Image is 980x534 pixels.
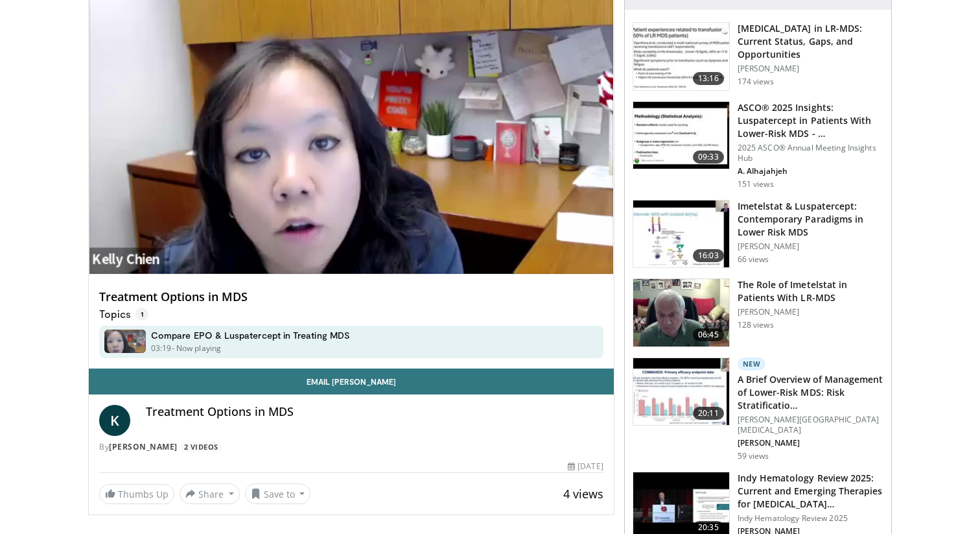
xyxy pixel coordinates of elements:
[151,343,172,354] p: 03:19
[738,64,883,74] p: [PERSON_NAME]
[693,72,724,85] span: 13:16
[693,407,724,420] span: 20:11
[738,415,883,435] p: [PERSON_NAME][GEOGRAPHIC_DATA][MEDICAL_DATA]
[633,278,883,347] a: 06:45 The Role of Imetelstat in Patients With LR-MDS [PERSON_NAME] 128 views
[180,483,240,504] button: Share
[738,451,769,461] p: 59 views
[738,320,774,330] p: 128 views
[693,249,724,262] span: 16:03
[738,373,883,412] h3: A Brief Overview of Management of Lower-Risk MDS: Risk Stratificatio…
[633,200,729,268] img: 07b0f132-c6b7-4084-8f6f-8e5de39129b7.150x105_q85_crop-smart_upscale.jpg
[633,358,883,461] a: 20:11 New A Brief Overview of Management of Lower-Risk MDS: Risk Stratificatio… [PERSON_NAME][GEO...
[633,23,729,90] img: 23644c5d-5d60-4c52-a8e9-ee246e738c79.150x105_q85_crop-smart_upscale.jpg
[738,22,883,61] h3: [MEDICAL_DATA] in LR-MDS: Current Status, Gaps, and Opportunities
[633,358,729,426] img: e917e578-9b8d-4361-b329-f1be331aa6c4.150x105_q85_crop-smart_upscale.jpg
[89,369,614,394] a: Email [PERSON_NAME]
[633,279,729,346] img: 7bfcd9a6-a954-4978-b637-05af66105dc1.150x105_q85_crop-smart_upscale.jpg
[738,278,883,304] h3: The Role of Imetelstat in Patients With LR-MDS
[693,521,724,534] span: 20:35
[738,241,883,252] p: [PERSON_NAME]
[738,179,774,189] p: 151 views
[633,200,883,269] a: 16:03 Imetelstat & Luspatercept: Contemporary Paradigms in Lower Risk MDS [PERSON_NAME] 66 views
[738,200,883,239] h3: Imetelstat & Luspatercept: Contemporary Paradigms in Lower Risk MDS
[633,101,883,189] a: 09:33 ASCO® 2025 Insights: Luspatercept in Patients With Lower-Risk MDS - … 2025 ASCO® Annual Mee...
[99,441,603,453] div: By
[738,166,883,176] p: A. Alhajahjeh
[738,143,883,164] p: 2025 ASCO® Annual Meeting Insights Hub
[172,343,222,354] p: - Now playing
[109,441,178,452] a: [PERSON_NAME]
[738,513,883,524] p: Indy Hematology Review 2025
[738,438,883,448] p: [PERSON_NAME]
[99,405,130,436] a: K
[693,151,724,164] span: 09:33
[738,358,766,370] p: New
[738,77,774,87] p: 174 views
[180,442,222,453] a: 2 Videos
[738,254,769,265] p: 66 views
[99,484,174,504] a: Thumbs Up
[245,483,311,504] button: Save to
[151,330,350,341] h4: Compare EPO & Luspatercept in Treating MDS
[568,461,603,472] div: [DATE]
[693,328,724,341] span: 06:45
[135,308,148,321] span: 1
[633,102,729,169] img: 5f9ae202-72c2-402b-a525-9726c797d947.150x105_q85_crop-smart_upscale.jpg
[738,307,883,317] p: [PERSON_NAME]
[146,405,603,419] h4: Treatment Options in MDS
[99,290,603,304] h4: Treatment Options in MDS
[738,472,883,511] h3: Indy Hematology Review 2025: Current and Emerging Therapies for [MEDICAL_DATA]…
[738,101,883,140] h3: ASCO® 2025 Insights: Luspatercept in Patients With Lower-Risk MDS - …
[563,486,603,502] span: 4 views
[99,308,148,321] p: Topics
[633,22,883,91] a: 13:16 [MEDICAL_DATA] in LR-MDS: Current Status, Gaps, and Opportunities [PERSON_NAME] 174 views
